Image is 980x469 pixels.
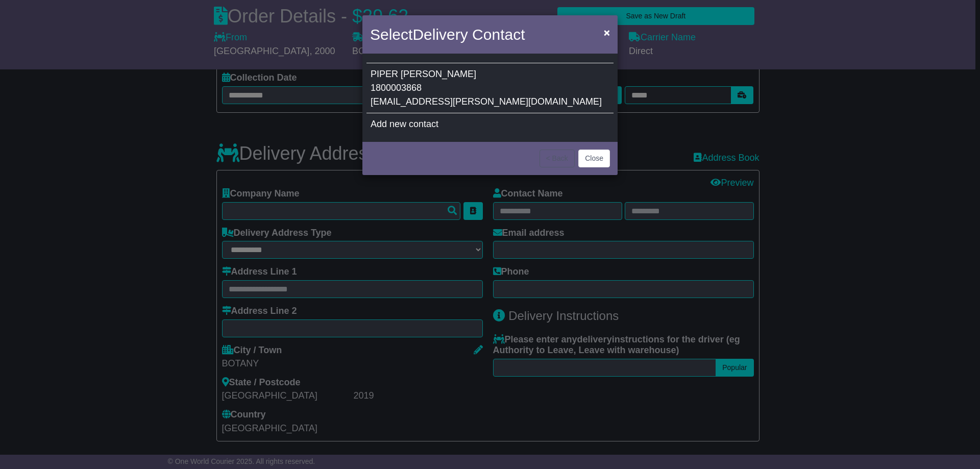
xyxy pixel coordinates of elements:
[412,26,468,43] span: Delivery
[370,23,525,46] h4: Select
[472,26,525,43] span: Contact
[371,83,422,93] span: 1800003868
[599,22,615,43] button: Close
[401,69,476,79] span: [PERSON_NAME]
[371,69,398,79] span: PIPER
[578,150,610,167] button: Close
[540,150,575,167] button: < Back
[371,96,602,107] span: [EMAIL_ADDRESS][PERSON_NAME][DOMAIN_NAME]
[604,27,610,38] span: ×
[371,119,438,129] span: Add new contact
